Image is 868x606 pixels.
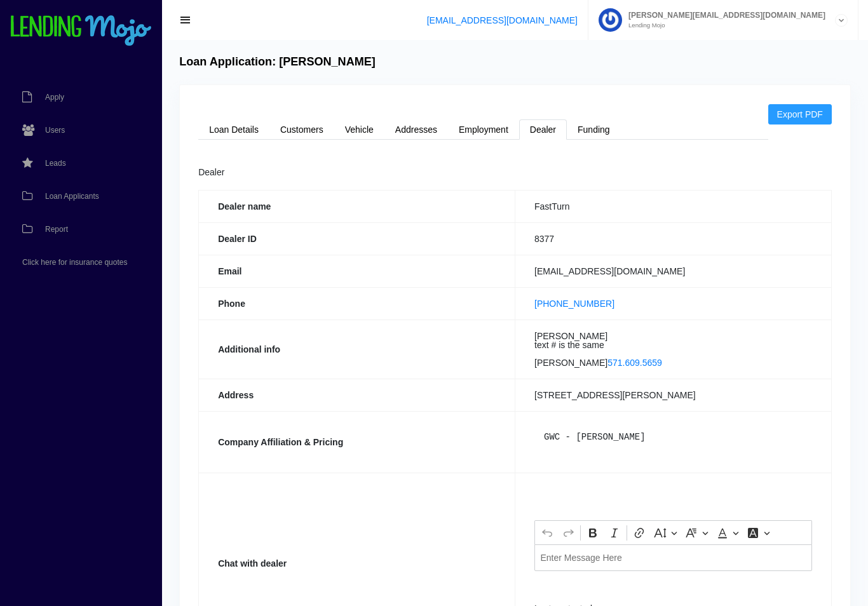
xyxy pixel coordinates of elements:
th: Dealer ID [199,222,515,255]
td: 8377 [515,222,832,255]
img: Profile image [599,8,622,32]
small: Lending Mojo [622,22,825,29]
a: Funding [567,119,621,140]
a: Employment [448,119,519,140]
div: Editor toolbar [535,521,811,545]
a: [PHONE_NUMBER] [534,299,614,309]
a: Dealer [519,119,567,140]
a: 571.609.5659 [607,358,662,368]
div: Dealer [198,165,832,180]
th: Dealer name [199,190,515,222]
th: Phone [199,287,515,320]
a: [EMAIL_ADDRESS][DOMAIN_NAME] [427,15,578,25]
a: Vehicle [334,119,384,140]
h4: Loan Application: [PERSON_NAME] [179,55,376,69]
td: [STREET_ADDRESS][PERSON_NAME] [515,379,832,411]
th: Email [199,255,515,287]
td: FastTurn [515,190,832,222]
span: [PERSON_NAME][EMAIL_ADDRESS][DOMAIN_NAME] [622,11,825,19]
span: Click here for insurance quotes [22,259,127,266]
th: Additional info [199,320,515,379]
td: [EMAIL_ADDRESS][DOMAIN_NAME] [515,255,832,287]
span: Report [45,226,68,233]
a: Customers [269,119,334,140]
img: logo-small.png [10,15,153,47]
span: Leads [45,159,66,167]
span: Loan Applicants [45,192,99,200]
a: Loan Details [198,119,269,140]
pre: GWC - [PERSON_NAME] [534,423,812,451]
span: Apply [45,93,64,101]
th: Company Affiliation & Pricing [199,411,515,473]
a: Addresses [384,119,448,140]
span: Users [45,126,65,134]
a: Export PDF [768,104,832,125]
th: Address [199,379,515,411]
div: Editor editing area: main. Press ⌥0 for help. [534,544,812,570]
td: [PERSON_NAME] text # is the same [PERSON_NAME] [515,320,832,379]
